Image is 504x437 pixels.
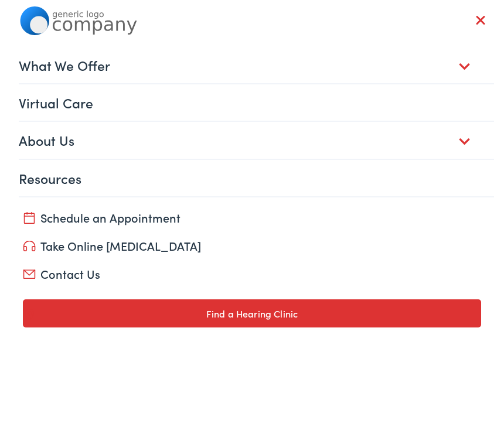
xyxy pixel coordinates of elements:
a: Virtual Care [19,84,494,121]
img: utility icon [23,309,36,320]
a: Take Online [MEDICAL_DATA] [23,237,481,254]
img: utility icon [23,241,36,252]
img: utility icon [23,269,36,279]
a: About Us [19,122,494,158]
a: Find a Hearing Clinic [23,299,481,327]
a: Schedule an Appointment [23,209,481,226]
a: Contact Us [23,265,481,282]
img: utility icon [23,212,36,224]
a: Resources [19,160,494,196]
a: What We Offer [19,47,494,83]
